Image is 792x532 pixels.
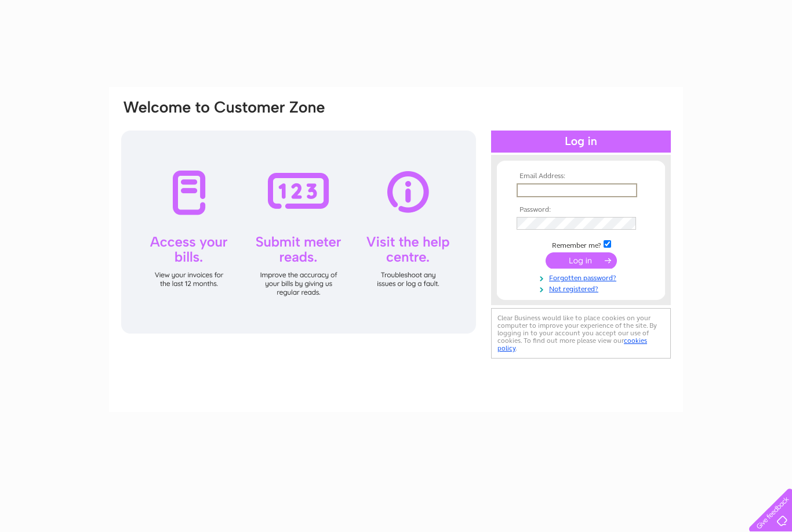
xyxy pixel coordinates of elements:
td: Remember me? [514,238,648,250]
a: Forgotten password? [517,272,648,283]
div: Clear Business would like to place cookies on your computer to improve your experience of the sit... [491,308,671,359]
a: Not registered? [517,283,648,294]
th: Email Address: [514,172,648,180]
a: cookies policy [497,336,647,352]
input: Submit [546,252,617,269]
th: Password: [514,206,648,214]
